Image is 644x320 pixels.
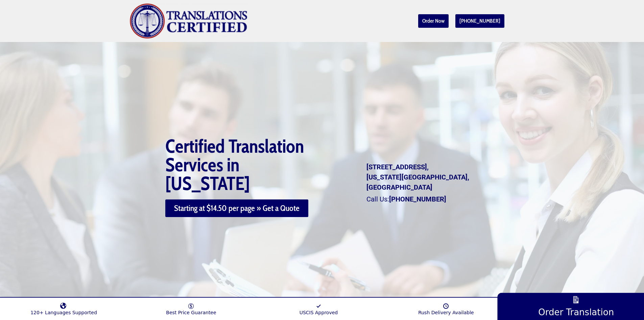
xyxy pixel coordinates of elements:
[366,163,469,181] strong: [STREET_ADDRESS], [US_STATE][GEOGRAPHIC_DATA],
[389,195,446,203] a: [PHONE_NUMBER]
[255,299,382,315] a: USCIS Approved
[459,18,500,24] span: [PHONE_NUMBER]
[418,14,449,28] a: Order Now
[366,183,432,191] strong: [GEOGRAPHIC_DATA]
[129,3,248,39] img: cropped-TranslationsCertified-01.png
[455,14,504,28] a: [PHONE_NUMBER]
[538,307,614,317] span: Order Translation
[30,310,97,315] span: 120+ Languages Supported
[165,137,320,193] h1: Certified Translation Services in [US_STATE]
[382,299,510,315] a: Rush Delivery Available
[422,18,445,24] span: Order Now
[166,310,216,315] span: Best Price Guarantee
[127,299,255,315] a: Best Price Guarantee
[418,310,474,315] span: Rush Delivery Available
[300,310,338,315] span: USCIS Approved
[165,199,308,217] a: Starting at $14.50 per page » Get a Quote
[366,194,446,204] div: Call Us:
